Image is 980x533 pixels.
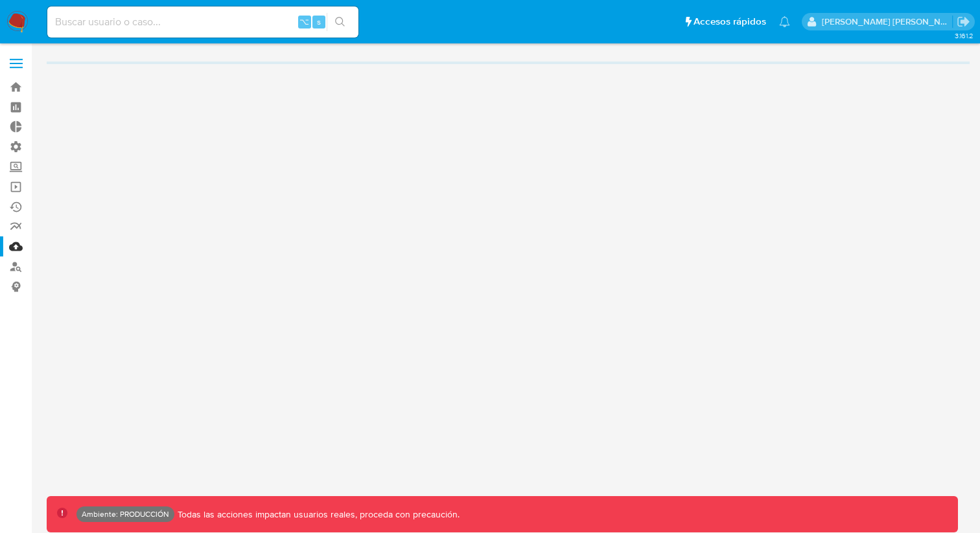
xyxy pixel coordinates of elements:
p: Ambiente: PRODUCCIÓN [82,512,169,517]
span: ⌥ [299,16,309,28]
p: Todas las acciones impactan usuarios reales, proceda con precaución. [174,508,460,521]
span: Accesos rápidos [694,15,766,28]
span: s [317,16,321,28]
button: search-icon [327,13,353,31]
p: edwin.alonso@mercadolibre.com.co [822,16,953,28]
a: Salir [957,15,970,28]
a: Notificaciones [779,16,790,27]
input: Buscar usuario o caso... [47,14,358,30]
